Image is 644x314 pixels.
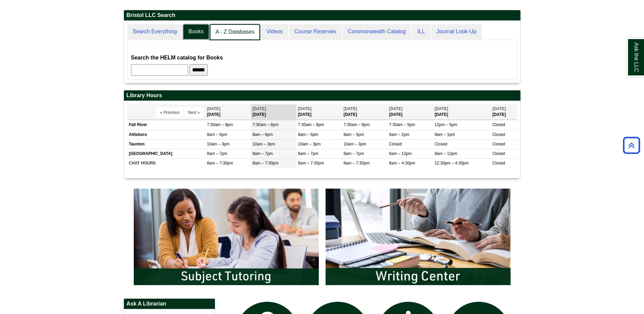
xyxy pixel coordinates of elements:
[435,151,457,156] span: 8am – 12pm
[127,130,205,139] td: Attleboro
[435,106,448,111] span: [DATE]
[492,151,505,156] span: Closed
[184,107,204,118] button: Next »
[431,24,482,39] a: Journal Look-Up
[207,122,233,127] span: 7:30am – 8pm
[127,120,205,130] td: Fall River
[491,104,517,120] th: [DATE]
[298,106,312,111] span: [DATE]
[127,139,205,149] td: Taunton
[298,161,324,165] span: 8am – 7:30pm
[435,132,455,137] span: 9am – 1pm
[253,142,275,146] span: 10am – 3pm
[343,24,411,39] a: Commonwealth Catalog
[621,141,642,150] a: Back to Top
[435,161,468,165] span: 12:30pm – 4:30pm
[435,122,457,127] span: 12pm – 5pm
[253,132,273,137] span: 8am – 6pm
[205,104,251,120] th: [DATE]
[253,151,273,156] span: 8am – 7pm
[492,161,505,165] span: Closed
[389,132,409,137] span: 9am – 2pm
[261,24,288,39] a: Videos
[344,132,364,137] span: 8am – 5pm
[344,122,370,127] span: 7:30am – 8pm
[322,185,514,289] img: Writing Center Information
[183,24,209,39] a: Books
[131,43,513,76] div: Books
[207,106,221,111] span: [DATE]
[207,132,227,137] span: 8am – 6pm
[492,106,506,111] span: [DATE]
[251,104,296,120] th: [DATE]
[207,151,227,156] span: 8am – 7pm
[389,122,415,127] span: 7:30am – 5pm
[253,122,279,127] span: 7:30am – 8pm
[492,142,505,146] span: Closed
[124,299,215,309] h2: Ask A Librarian
[344,142,366,146] span: 10am – 3pm
[298,122,324,127] span: 7:30am – 8pm
[344,161,370,165] span: 8am – 7:30pm
[492,132,505,137] span: Closed
[433,104,491,120] th: [DATE]
[127,158,205,168] td: CHAT HOURS
[130,185,514,292] div: slideshow
[492,122,505,127] span: Closed
[344,106,357,111] span: [DATE]
[342,104,387,120] th: [DATE]
[130,185,322,289] img: Subject Tutoring Information
[389,142,402,146] span: Closed
[157,107,183,118] button: « Previous
[298,142,321,146] span: 10am – 3pm
[124,90,520,101] h2: Library Hours
[127,149,205,158] td: [GEOGRAPHIC_DATA]
[127,24,183,39] a: Search Everything
[210,24,260,40] a: A - Z Databases
[124,10,520,21] h2: Bristol LLC Search
[253,161,279,165] span: 8am – 7:30pm
[131,53,223,63] label: Search the HELM catalog for Books
[412,24,430,39] a: ILL
[389,151,412,156] span: 8am – 12pm
[289,24,342,39] a: Course Reserves
[296,104,342,120] th: [DATE]
[435,142,447,146] span: Closed
[387,104,433,120] th: [DATE]
[253,106,266,111] span: [DATE]
[207,142,230,146] span: 10am – 3pm
[344,151,364,156] span: 8am – 7pm
[389,106,403,111] span: [DATE]
[298,151,318,156] span: 8am – 7pm
[207,161,233,165] span: 8am – 7:30pm
[298,132,318,137] span: 8am – 6pm
[389,161,415,165] span: 8am – 4:30pm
